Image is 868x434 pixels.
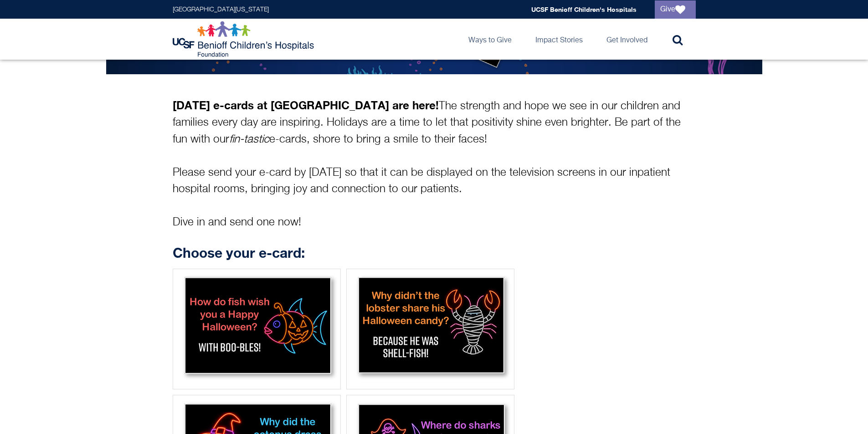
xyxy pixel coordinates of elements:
a: Give [655,0,696,19]
a: Ways to Give [461,19,519,60]
i: fin-tastic [229,134,269,145]
img: Lobster [349,272,511,383]
p: The strength and hope we see in our children and families every day are inspiring. Holidays are a... [173,97,696,231]
a: [GEOGRAPHIC_DATA][US_STATE] [173,6,269,13]
a: UCSF Benioff Children's Hospitals [531,5,637,13]
img: Fish [176,272,338,383]
a: Get Involved [599,19,655,60]
strong: [DATE] e-cards at [GEOGRAPHIC_DATA] are here! [173,98,439,112]
div: Fish [173,269,341,389]
div: Lobster [346,269,514,389]
strong: Choose your e-card: [173,245,305,261]
a: Impact Stories [528,19,590,60]
img: Logo for UCSF Benioff Children's Hospitals Foundation [173,21,316,57]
